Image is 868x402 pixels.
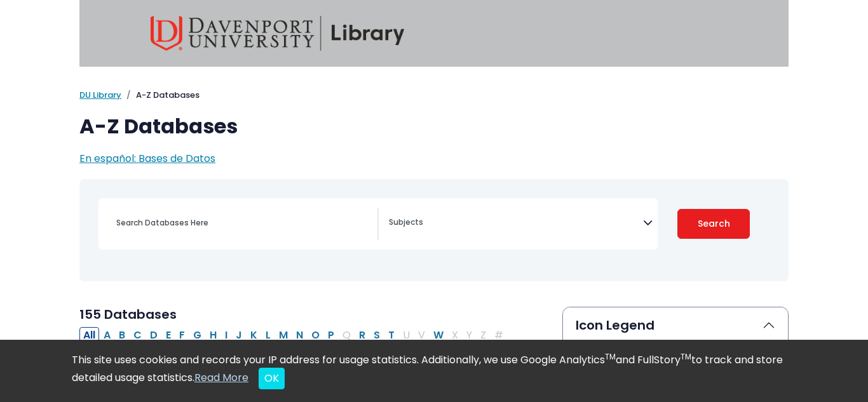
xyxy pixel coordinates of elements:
[259,368,285,389] button: Close
[79,151,215,166] a: En español: Bases de Datos
[292,327,307,344] button: Filter Results N
[681,351,691,362] sup: TM
[232,327,246,344] button: Filter Results J
[100,327,114,344] button: Filter Results A
[151,16,405,51] img: Davenport University Library
[121,89,200,102] li: A-Z Databases
[275,327,292,344] button: Filter Results M
[79,89,789,102] nav: breadcrumb
[221,327,231,344] button: Filter Results I
[389,218,643,229] textarea: Search
[194,370,248,385] a: Read More
[384,327,398,344] button: Filter Results T
[109,213,377,232] input: Search database by title or keyword
[370,327,384,344] button: Filter Results S
[79,89,121,101] a: DU Library
[247,327,261,344] button: Filter Results K
[430,327,447,344] button: Filter Results W
[355,327,369,344] button: Filter Results R
[79,114,789,138] h1: A-Z Databases
[677,209,750,239] button: Submit for Search Results
[79,179,789,281] nav: Search filters
[79,327,99,344] button: All
[206,327,220,344] button: Filter Results H
[605,351,616,362] sup: TM
[175,327,189,344] button: Filter Results F
[262,327,275,344] button: Filter Results L
[146,327,161,344] button: Filter Results D
[324,327,338,344] button: Filter Results P
[130,327,146,344] button: Filter Results C
[189,327,205,344] button: Filter Results G
[115,327,129,344] button: Filter Results B
[79,305,177,323] span: 155 Databases
[72,352,796,389] div: This site uses cookies and records your IP address for usage statistics. Additionally, we use Goo...
[79,327,508,342] div: Alpha-list to filter by first letter of database name
[563,307,788,343] button: Icon Legend
[308,327,323,344] button: Filter Results O
[162,327,175,344] button: Filter Results E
